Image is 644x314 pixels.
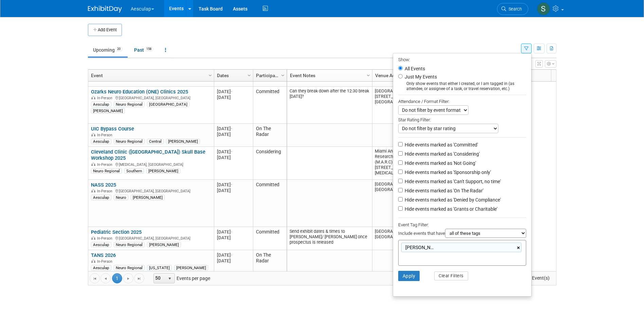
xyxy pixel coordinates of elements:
td: [GEOGRAPHIC_DATA] [STREET_ADDRESS] [GEOGRAPHIC_DATA] [372,87,419,124]
div: Neuro [114,195,128,200]
div: [DATE] [217,155,250,160]
div: [DATE] [217,235,250,241]
div: Neuro Regional [114,265,145,271]
a: Column Settings [206,70,214,80]
div: [DATE] [217,126,250,132]
div: Neuro Regional [91,168,122,174]
div: Show: [398,55,526,64]
div: [DATE] [217,252,250,258]
a: Cleveland Clinic ([GEOGRAPHIC_DATA]) Skull Base Workshop 2025 [91,149,205,161]
label: Just My Events [403,73,437,80]
a: Pediatric Section 2025 [91,229,142,235]
div: [DATE] [217,188,250,193]
div: [PERSON_NAME] [166,139,200,144]
a: Column Settings [245,70,253,80]
span: 50 [154,274,165,283]
span: Go to the next page [126,276,131,281]
div: Aesculap [91,265,111,271]
div: Include events that have [398,229,526,240]
div: Aesculap [91,242,111,247]
img: Sara Hurson [537,2,550,15]
div: [DATE] [217,229,250,235]
a: NASS 2025 [91,182,116,188]
a: Search [497,3,528,15]
label: Hide events marked as 'Denied by Compliance' [403,196,501,203]
label: Hide events marked as 'On The Radar' [403,187,483,194]
a: Column Settings [279,70,287,80]
button: Apply [398,271,420,281]
td: Send exhibit dates & times to [PERSON_NAME]/ [PERSON_NAME] once prospectus is released [287,227,372,250]
label: Hide events marked as 'Committed' [403,141,478,148]
div: [PERSON_NAME] [147,242,181,247]
a: Venue Address [375,70,414,81]
span: - [231,182,232,187]
img: In-Person Event [91,259,95,263]
div: Neuro Regional [114,102,145,107]
div: [PERSON_NAME] [146,168,180,174]
td: Considering [253,147,287,180]
div: [DATE] [217,149,250,155]
span: Go to the previous page [103,276,108,281]
span: In-Person [97,96,114,100]
a: Past158 [129,43,159,56]
div: Southern [124,168,144,174]
div: Neuro Regional [114,139,145,144]
div: Aesculap [91,195,111,200]
div: [MEDICAL_DATA], [GEOGRAPHIC_DATA] [91,161,211,167]
td: Miami Anatomical Research Center (M.A.R.C) [STREET_ADDRESS][MEDICAL_DATA] [372,147,419,180]
div: [GEOGRAPHIC_DATA], [GEOGRAPHIC_DATA] [91,235,211,241]
span: In-Person [97,236,114,241]
label: Hide events marked as 'Not Going' [403,160,476,167]
div: [PERSON_NAME] [91,108,125,114]
div: Aesculap [91,139,111,144]
span: Search [506,6,522,12]
img: In-Person Event [91,96,95,99]
td: Committed [253,180,287,227]
img: ExhibitDay [88,6,122,13]
label: Hide events marked as 'Considering' [403,151,480,157]
div: Only show events that either I created, or I am tagged in (as attendee, or assignee of a task, or... [398,81,526,91]
span: Column Settings [366,73,371,78]
div: [GEOGRAPHIC_DATA], [GEOGRAPHIC_DATA] [91,95,211,101]
span: - [231,149,232,154]
label: Hide events marked as 'Can't Support, no time' [403,178,501,185]
span: 158 [144,47,153,52]
img: In-Person Event [91,162,95,166]
a: Go to the previous page [100,273,111,283]
div: [GEOGRAPHIC_DATA], [GEOGRAPHIC_DATA] [91,188,211,194]
div: Star Rating Filter: [398,115,526,124]
td: [GEOGRAPHIC_DATA], [GEOGRAPHIC_DATA] [372,227,419,250]
span: In-Person [97,259,114,264]
span: - [231,229,232,234]
img: In-Person Event [91,189,95,192]
a: Go to the first page [90,273,100,283]
span: In-Person [97,189,114,193]
div: [DATE] [217,182,250,188]
a: Column Settings [365,70,372,80]
span: Column Settings [207,73,213,78]
a: TANS 2026 [91,252,116,258]
span: - [231,126,232,131]
div: [US_STATE] [147,265,172,271]
a: Ozarks Neuro Education (ONE) Clinics 2025 [91,89,188,95]
span: 20 [115,47,123,52]
a: Dates [217,70,249,81]
label: All Events [403,66,425,71]
button: Clear Filters [434,272,468,280]
td: On The Radar [253,250,287,273]
span: select [167,276,172,281]
span: Events per page [145,273,217,283]
td: On The Radar [253,124,287,147]
span: Column Settings [246,73,252,78]
span: In-Person [97,133,114,137]
img: In-Person Event [91,133,95,136]
div: Neuro Regional [114,242,145,247]
div: [GEOGRAPHIC_DATA] [147,102,189,107]
div: [DATE] [217,89,250,94]
span: 1 [112,273,122,283]
button: Add Event [88,24,122,36]
div: Aesculap [91,102,111,107]
label: Hide events marked as 'Grants or Charitable' [403,206,497,212]
div: Central [147,139,164,144]
a: × [517,244,521,252]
